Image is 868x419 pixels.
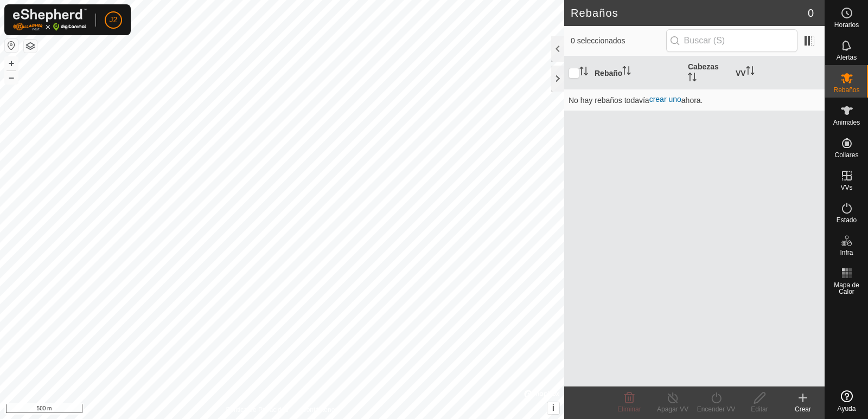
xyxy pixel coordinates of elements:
p-sorticon: Activar para ordenar [746,68,755,76]
font: No hay rebaños todavía [569,96,649,105]
p-sorticon: Activar para ordenar [688,74,697,83]
p-sorticon: Activar para ordenar [622,68,631,76]
font: Apagar VV [657,405,688,413]
span: J2 [110,14,118,25]
font: + [9,57,15,69]
font: Animales [833,119,860,126]
a: Ayuda [825,386,868,416]
p-sorticon: Activar para ordenar [579,68,588,77]
font: Política de Privacidad [226,406,289,414]
font: Rebaños [833,86,859,94]
a: Política de Privacidad [226,405,289,415]
input: Buscar (S) [666,29,797,52]
a: Contáctenos [302,405,338,415]
font: Encender VV [697,405,736,413]
button: – [5,71,18,84]
font: ahora. [681,96,703,105]
font: Eliminar [617,405,641,413]
span: Mapa de Calor [828,282,865,295]
button: i [547,402,559,414]
font: – [9,72,14,83]
font: Alertas [837,54,857,61]
img: Logo Gallagher [13,9,87,31]
span: Horarios [834,22,859,28]
font: Crear [795,405,811,413]
font: Cabezas [688,62,719,71]
button: Restablecer Mapa [5,39,18,52]
font: i [552,403,554,412]
font: Collares [834,151,858,159]
font: Estado [837,216,857,224]
font: Rebaño [595,68,622,77]
a: crear uno [649,95,681,104]
button: Capas del Mapa [24,40,37,53]
font: Editar [751,405,768,413]
font: Contáctenos [302,406,338,414]
font: Rebaños [571,7,618,19]
font: Ayuda [838,405,856,412]
font: VVs [840,184,852,191]
font: 0 seleccionados [571,36,625,45]
button: + [5,57,18,70]
font: Infra [840,249,853,256]
font: VV [736,68,746,77]
font: 0 [808,7,814,19]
